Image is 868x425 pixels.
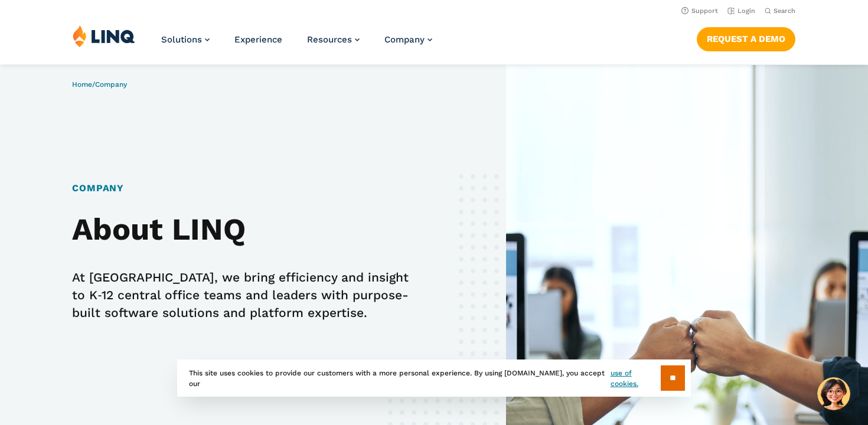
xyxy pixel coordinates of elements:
[697,25,795,51] nav: Button Navigation
[765,6,795,15] button: Open Search Bar
[161,34,210,45] a: Solutions
[177,359,691,397] div: This site uses cookies to provide our customers with a more personal experience. By using [DOMAIN...
[384,34,425,45] span: Company
[697,27,795,51] a: Request a Demo
[72,212,414,247] h2: About LINQ
[72,80,92,89] a: Home
[384,34,432,45] a: Company
[161,25,432,64] nav: Primary Navigation
[307,34,360,45] a: Resources
[234,34,282,45] a: Experience
[161,34,202,45] span: Solutions
[681,7,718,15] a: Support
[307,34,352,45] span: Resources
[774,7,795,15] span: Search
[72,269,414,322] p: At [GEOGRAPHIC_DATA], we bring efficiency and insight to K‑12 central office teams and leaders wi...
[611,368,661,389] a: use of cookies.
[72,181,414,195] h1: Company
[73,25,135,47] img: LINQ | K‑12 Software
[817,377,850,410] button: Hello, have a question? Let’s chat.
[95,80,127,89] span: Company
[727,7,755,15] a: Login
[72,80,127,89] span: /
